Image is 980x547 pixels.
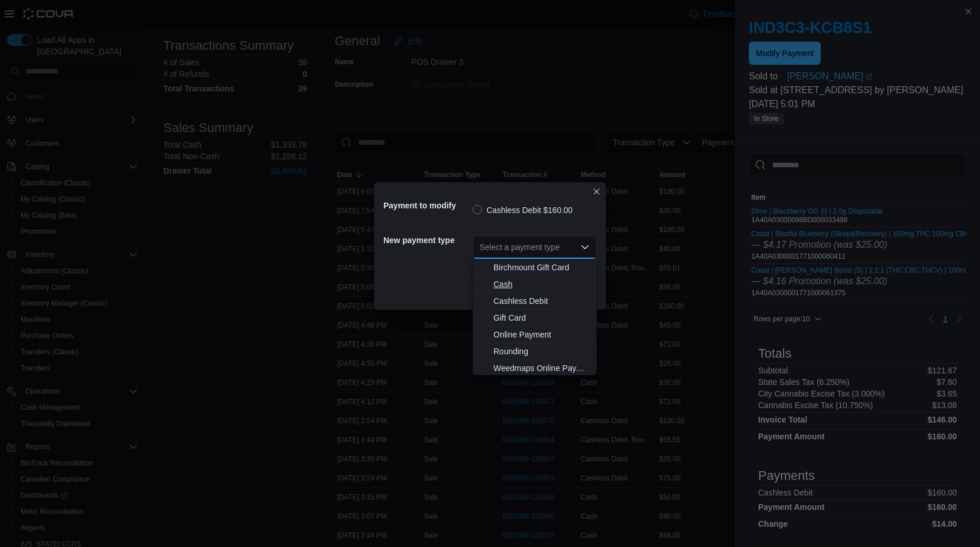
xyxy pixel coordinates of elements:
[493,329,590,340] span: Online Payment
[493,312,590,324] span: Gift Card
[590,185,604,199] button: Closes this modal window
[493,295,590,307] span: Cashless Debit
[493,278,590,290] span: Cash
[473,310,597,326] button: Gift Card
[480,240,481,254] input: Accessible screen reader label
[473,343,597,360] button: Rounding
[473,326,597,343] button: Online Payment
[493,262,590,273] span: Birchmount Gift Card
[473,259,597,377] div: Choose from the following options
[493,362,590,374] span: Weedmaps Online Payment
[383,194,470,217] h5: Payment to modify
[473,203,573,217] label: Cashless Debit $160.00
[493,346,590,357] span: Rounding
[473,293,597,310] button: Cashless Debit
[580,243,590,252] button: Close list of options
[383,229,470,252] h5: New payment type
[473,276,597,293] button: Cash
[473,259,597,276] button: Birchmount Gift Card
[473,360,597,377] button: Weedmaps Online Payment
